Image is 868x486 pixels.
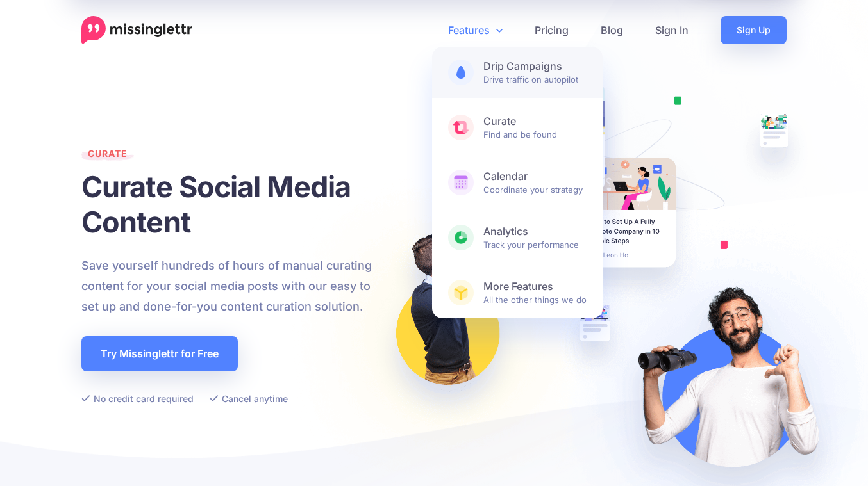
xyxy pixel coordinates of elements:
[81,336,238,371] a: Try Missinglettr for Free
[432,212,603,263] a: AnalyticsTrack your performance
[81,148,134,165] span: Curate
[81,169,386,239] h1: Curate Social Media Content
[483,280,587,293] b: More Features
[432,16,519,44] a: Features
[432,267,603,318] a: More FeaturesAll the other things we do
[432,47,603,318] div: Features
[483,60,587,73] b: Drip Campaigns
[483,225,587,238] b: Analytics
[483,225,587,250] span: Track your performance
[483,280,587,305] span: All the other things we do
[483,170,587,183] b: Calendar
[483,170,587,195] span: Coordinate your strategy
[432,102,603,153] a: CurateFind and be found
[483,60,587,85] span: Drive traffic on autopilot
[432,47,603,98] a: Drip CampaignsDrive traffic on autopilot
[81,255,386,317] p: Save yourself hundreds of hours of manual curating content for your social media posts with our e...
[81,16,192,44] a: Home
[483,115,587,140] span: Find and be found
[519,16,585,44] a: Pricing
[210,391,288,407] li: Cancel anytime
[585,16,639,44] a: Blog
[81,391,194,407] li: No credit card required
[721,16,787,44] a: Sign Up
[483,115,587,128] b: Curate
[432,157,603,208] a: CalendarCoordinate your strategy
[639,16,705,44] a: Sign In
